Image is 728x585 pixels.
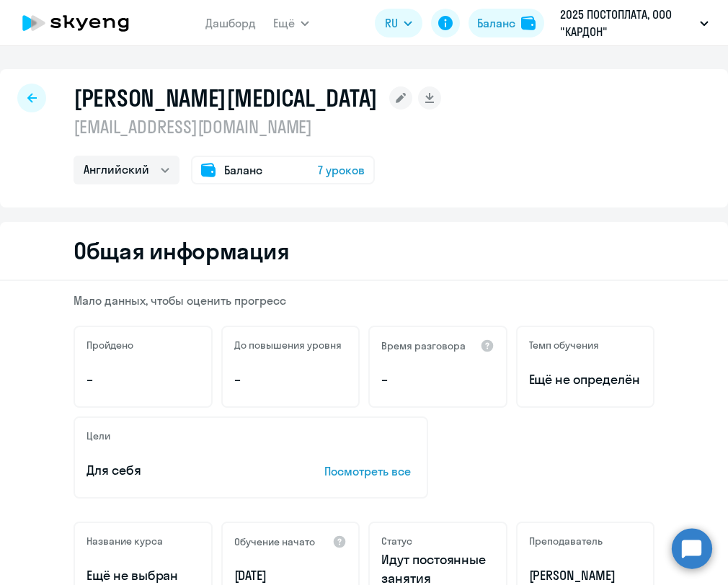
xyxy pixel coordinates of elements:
[273,14,295,32] span: Ещё
[234,339,342,352] h5: До повышения уровня
[385,14,398,32] span: RU
[234,566,347,585] p: [DATE]
[234,535,315,548] h5: Обучение начато
[234,370,347,389] p: –
[86,535,163,548] h5: Название курса
[86,339,133,352] h5: Пройдено
[324,463,415,480] p: Посмотреть все
[560,6,694,40] p: 2025 ПОСТОПЛАТА, ООО "КАРДОН"
[469,9,544,37] button: Балансbalance
[74,292,654,308] p: Мало данных, чтобы оценить прогресс
[381,339,466,352] h5: Время разговора
[381,535,412,548] h5: Статус
[529,339,599,352] h5: Темп обучения
[529,535,603,548] h5: Преподаватель
[521,16,536,30] img: balance
[529,370,642,389] span: Ещё не определён
[205,16,256,30] a: Дашборд
[318,161,365,179] span: 7 уроков
[86,429,110,442] h5: Цели
[224,161,262,179] span: Баланс
[86,461,280,480] p: Для себя
[74,84,378,112] h1: [PERSON_NAME][MEDICAL_DATA]
[553,6,716,40] button: 2025 ПОСТОПЛАТА, ООО "КАРДОН"
[381,370,494,389] p: –
[74,115,441,138] p: [EMAIL_ADDRESS][DOMAIN_NAME]
[273,9,309,37] button: Ещё
[477,14,515,32] div: Баланс
[529,566,642,585] p: [PERSON_NAME]
[74,236,289,265] h2: Общая информация
[86,370,200,389] p: –
[86,566,200,585] p: Ещё не выбран
[375,9,422,37] button: RU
